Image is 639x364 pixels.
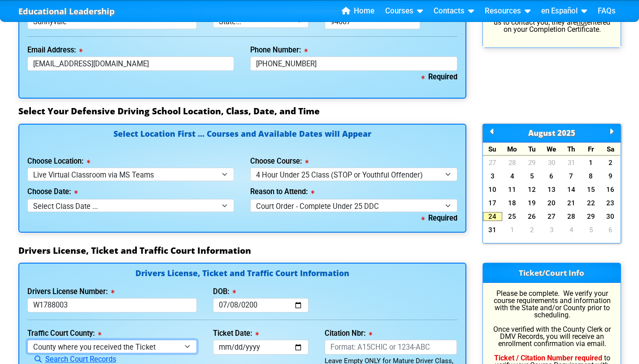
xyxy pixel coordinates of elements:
[528,128,556,138] span: August
[502,199,522,208] a: 18
[494,354,602,362] b: Ticket / Citation Number required
[561,143,581,156] div: Th
[502,212,522,221] a: 25
[18,4,115,19] a: Educational Leadership
[483,143,503,156] div: Su
[483,263,621,283] h3: Ticket/Court Info
[27,355,116,364] a: Search Court Records
[542,185,561,194] a: 13
[522,158,542,167] a: 29
[522,212,542,221] a: 26
[601,212,621,221] a: 30
[27,298,197,313] input: License or Florida ID Card Nbr
[522,185,542,194] a: 12
[561,172,581,181] a: 7
[542,158,561,167] a: 30
[581,143,601,156] div: Fr
[491,12,613,33] p: Your email and Phone Number are for us to contact you; they are entered on your Completion Certif...
[27,158,90,165] label: Choose Location:
[581,158,601,167] a: 1
[594,4,619,18] a: FAQs
[483,199,503,208] a: 17
[542,225,561,234] a: 3
[250,158,309,165] label: Choose Course:
[522,199,542,208] a: 19
[542,199,561,208] a: 20
[338,4,378,18] a: Home
[577,18,587,26] u: not
[483,225,503,234] a: 31
[325,340,457,355] input: Format: A15CHIC or 1234-ABC
[483,185,503,194] a: 10
[522,143,542,156] div: Tu
[561,212,581,221] a: 28
[561,225,581,234] a: 4
[542,212,561,221] a: 27
[561,199,581,208] a: 21
[483,212,503,221] a: 24
[502,172,522,181] a: 4
[581,212,601,221] a: 29
[483,172,503,181] a: 3
[27,188,78,195] label: Choose Date:
[581,172,601,181] a: 8
[601,158,621,167] a: 2
[27,288,114,295] label: Drivers License Number:
[325,330,372,337] label: Citation Nbr:
[213,330,259,337] label: Ticket Date:
[601,185,621,194] a: 16
[250,47,308,54] label: Phone Number:
[581,199,601,208] a: 22
[481,4,534,18] a: Resources
[422,214,457,222] b: Required
[601,225,621,234] a: 6
[382,4,426,18] a: Courses
[601,172,621,181] a: 9
[430,4,478,18] a: Contacts
[601,143,621,156] div: Sa
[213,340,309,355] input: mm/dd/yyyy
[213,298,309,313] input: mm/dd/yyyy
[581,185,601,194] a: 15
[502,143,522,156] div: Mo
[502,158,522,167] a: 28
[522,172,542,181] a: 5
[18,106,621,117] h3: Select Your Defensive Driving School Location, Class, Date, and Time
[561,158,581,167] a: 31
[27,330,101,337] label: Traffic Court County:
[538,4,591,18] a: en Español
[483,158,503,167] a: 27
[27,56,235,71] input: myname@domain.com
[250,56,457,71] input: Where we can reach you
[27,47,83,54] label: Email Address:
[250,188,314,195] label: Reason to Attend:
[27,130,457,148] h4: Select Location First ... Courses and Available Dates will Appear
[542,143,561,156] div: We
[502,225,522,234] a: 1
[18,245,621,256] h3: Drivers License, Ticket and Traffic Court Information
[557,128,575,138] span: 2025
[213,288,236,295] label: DOB:
[27,269,457,279] h4: Drivers License, Ticket and Traffic Court Information
[522,225,542,234] a: 2
[502,185,522,194] a: 11
[601,199,621,208] a: 23
[561,185,581,194] a: 14
[422,73,457,81] b: Required
[581,225,601,234] a: 5
[542,172,561,181] a: 6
